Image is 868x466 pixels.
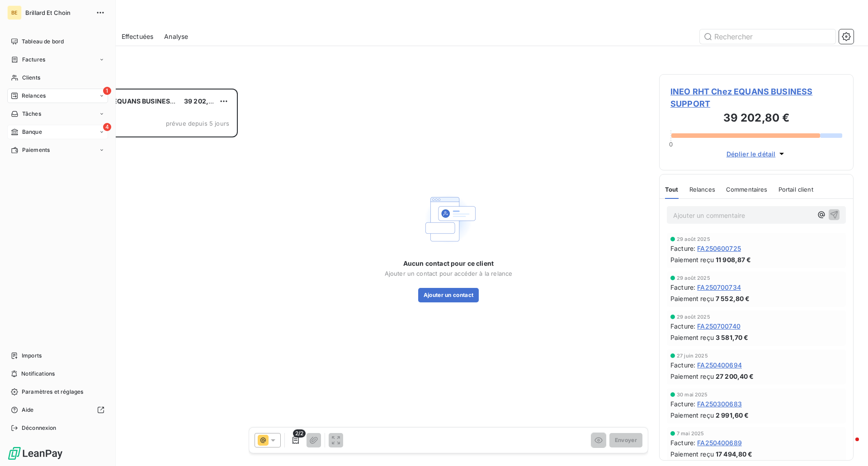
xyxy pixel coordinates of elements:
span: Paiement reçu [670,333,714,342]
span: Clients [22,74,40,82]
span: FA250400694 [697,360,742,370]
span: Relances [689,186,715,193]
span: Ajouter un contact pour accéder à la relance [385,270,513,277]
span: FA250600725 [697,244,741,253]
button: Envoyer [609,433,642,447]
span: Facture : [670,438,695,447]
button: Déplier le détail [724,149,789,159]
span: Paiement reçu [670,449,714,459]
span: Facture : [670,321,695,331]
span: 17 494,80 € [716,449,753,459]
span: Facture : [670,244,695,253]
span: 11 908,87 € [716,255,751,264]
span: Aide [22,406,34,414]
span: Banque [22,128,42,136]
span: Tableau de bord [22,38,64,46]
img: Logo LeanPay [7,446,63,461]
span: INEO RHT Chez EQUANS BUSINESS SUPPORT [670,85,842,110]
span: FA250700740 [697,321,741,331]
span: 3 581,70 € [716,333,749,342]
span: Paiements [22,146,50,154]
span: 2/2 [293,429,306,438]
span: 1 [103,87,111,95]
span: FA250400689 [697,438,742,447]
span: 7 552,80 € [716,294,750,303]
span: Relances [22,92,46,100]
span: 27 200,40 € [716,372,754,381]
img: Empty state [420,190,477,248]
span: Tout [665,186,679,193]
span: Aucun contact pour ce client [403,259,494,268]
h3: 39 202,80 € [670,110,842,128]
span: Notifications [21,370,55,378]
span: Déplier le détail [726,149,776,159]
span: Analyse [164,32,188,41]
span: 2 991,60 € [716,410,749,420]
span: Factures [22,56,45,64]
div: BE [7,5,22,20]
span: Déconnexion [22,424,57,432]
span: FA250300683 [697,399,742,409]
span: INEO RHT Chez EQUANS BUSINESS SUPPORT [64,97,206,105]
span: Paiement reçu [670,410,714,420]
span: 4 [103,123,111,131]
span: FA250700734 [697,282,741,292]
span: 29 août 2025 [677,275,710,281]
span: 0 [669,141,673,148]
span: 29 août 2025 [677,314,710,320]
span: prévue depuis 5 jours [166,120,229,127]
span: 7 mai 2025 [677,431,704,436]
span: Paramètres et réglages [22,388,83,396]
input: Rechercher [700,29,835,44]
span: Facture : [670,399,695,409]
span: 39 202,80 € [184,97,223,105]
span: Paiement reçu [670,255,714,264]
span: Paiement reçu [670,294,714,303]
span: Effectuées [122,32,154,41]
span: 29 août 2025 [677,236,710,242]
button: Ajouter un contact [418,288,479,302]
div: grid [43,89,238,466]
span: Portail client [778,186,813,193]
span: Imports [22,352,42,360]
span: Facture : [670,282,695,292]
span: Commentaires [726,186,768,193]
a: Aide [7,403,108,417]
span: Brillard Et Choin [25,9,90,16]
iframe: Intercom live chat [837,435,859,457]
span: Tâches [22,110,41,118]
span: Facture : [670,360,695,370]
span: Paiement reçu [670,372,714,381]
span: 27 juin 2025 [677,353,708,358]
span: 30 mai 2025 [677,392,708,397]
